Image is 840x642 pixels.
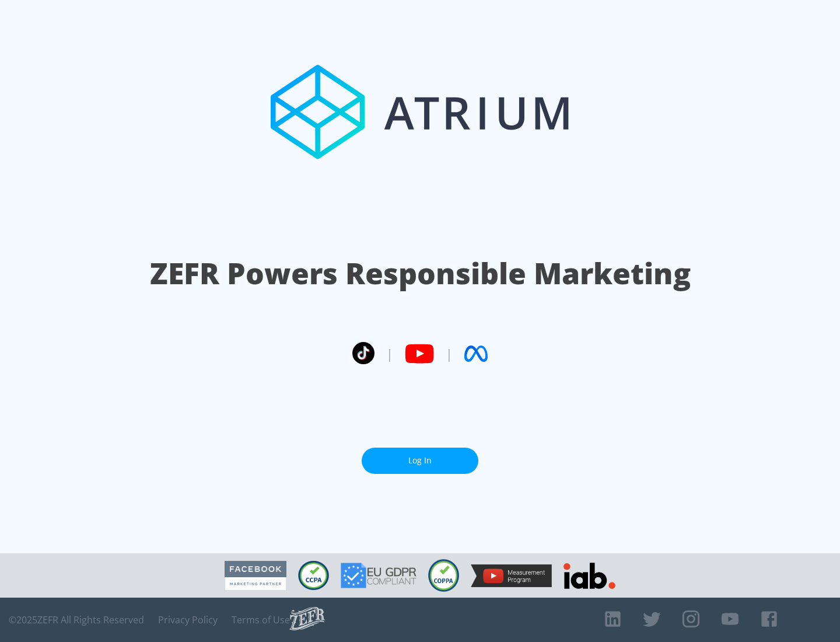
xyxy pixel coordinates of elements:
span: © 2025 ZEFR All Rights Reserved [9,614,144,626]
span: | [386,345,393,362]
img: IAB [563,563,615,589]
img: GDPR Compliant [341,563,416,588]
img: YouTube Measurement Program [471,564,552,587]
span: | [446,345,453,362]
a: Log In [362,448,478,474]
img: CCPA Compliant [298,561,329,590]
a: Terms of Use [232,614,290,626]
a: Privacy Policy [158,614,218,626]
img: COPPA Compliant [428,559,459,592]
h1: ZEFR Powers Responsible Marketing [150,253,691,294]
img: Facebook Marketing Partner [225,561,286,591]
